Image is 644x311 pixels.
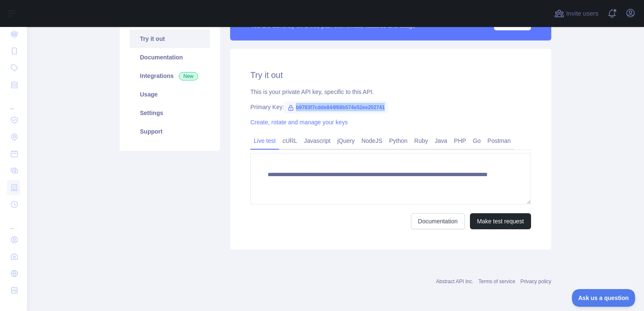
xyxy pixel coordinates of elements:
[386,134,411,147] a: Python
[250,69,531,81] h2: Try it out
[572,289,636,307] iframe: Toggle Customer Support
[470,213,531,229] button: Make test request
[436,279,474,284] a: Abstract API Inc.
[130,67,210,85] a: Integrations New
[130,122,210,141] a: Support
[484,134,514,147] a: Postman
[130,104,210,122] a: Settings
[279,134,301,147] a: cURL
[358,134,386,147] a: NodeJS
[250,134,279,147] a: Live test
[566,9,598,19] span: Invite users
[250,88,531,96] div: This is your private API key, specific to this API.
[250,103,531,111] div: Primary Key:
[250,119,348,126] a: Create, rotate and manage your keys
[7,214,20,231] div: ...
[411,134,432,147] a: Ruby
[301,134,334,147] a: Javascript
[553,7,600,20] button: Invite users
[130,85,210,104] a: Usage
[130,29,210,48] a: Try it out
[451,134,470,147] a: PHP
[478,279,515,284] a: Terms of service
[470,134,484,147] a: Go
[284,101,388,114] span: b9783f7cdde844f68b574e52ee202741
[334,134,358,147] a: jQuery
[130,48,210,67] a: Documentation
[179,72,198,80] span: New
[432,134,451,147] a: Java
[7,94,20,111] div: ...
[411,213,465,229] a: Documentation
[521,279,551,284] a: Privacy policy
